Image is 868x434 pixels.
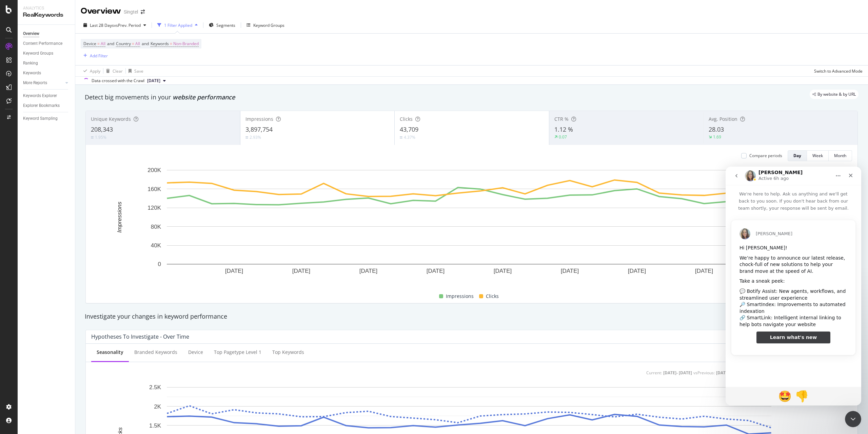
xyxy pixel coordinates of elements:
[225,268,243,274] text: [DATE]
[716,370,745,376] div: [DATE] - [DATE]
[646,370,662,376] div: Current:
[726,167,861,405] iframe: Intercom live chat
[23,115,70,122] a: Keyword Sampling
[114,22,141,28] span: vs Prev. Period
[164,22,192,28] div: 1 Filter Applied
[359,268,378,274] text: [DATE]
[97,41,100,46] span: =
[90,53,108,59] div: Add Filter
[188,349,203,356] div: Device
[811,65,863,76] button: Switch to Advanced Mode
[749,153,782,158] div: Compare periods
[23,92,70,99] a: Keywords Explorer
[23,70,70,77] a: Keywords
[814,68,863,74] div: Switch to Advanced Mode
[23,30,70,37] a: Overview
[126,65,143,76] button: Save
[834,153,846,158] div: Month
[245,116,273,122] span: Impressions
[95,134,106,140] div: 1.95%
[158,261,161,267] text: 0
[91,125,113,133] span: 208,343
[101,39,105,49] span: All
[23,5,70,11] div: Analytics
[23,60,70,67] a: Ranking
[245,136,248,138] img: Equal
[151,224,161,230] text: 80K
[132,41,134,46] span: =
[829,150,852,161] button: Month
[554,125,573,133] span: 1.12 %
[693,370,715,376] div: vs Previous :
[400,125,418,133] span: 43,709
[151,41,169,46] span: Keywords
[113,68,123,74] div: Clear
[116,202,123,233] text: Impressions
[807,150,829,161] button: Week
[144,77,169,85] button: [DATE]
[793,153,801,158] div: Day
[147,78,160,84] span: 2025 Aug. 31st
[147,167,161,173] text: 200K
[554,116,569,122] span: CTR %
[107,41,114,46] span: and
[23,40,70,47] a: Content Performance
[83,41,96,46] span: Device
[810,90,859,99] div: legacy label
[250,134,261,140] div: 2.93%
[709,116,737,122] span: Avg. Position
[151,242,161,249] text: 40K
[427,268,445,274] text: [DATE]
[23,50,70,57] a: Keyword Groups
[103,65,123,76] button: Clear
[845,411,861,427] iframe: Intercom live chat
[817,92,856,96] span: By website & by URL
[494,268,512,274] text: [DATE]
[91,116,131,122] span: Unique Keywords
[155,20,200,31] button: 1 Filter Applied
[90,68,100,74] div: Apply
[23,70,41,77] div: Keywords
[149,384,161,391] text: 2.5K
[214,349,261,356] div: Top pagetype Level 1
[147,205,161,211] text: 120K
[116,41,131,46] span: Country
[124,8,138,15] div: Singtel
[446,292,474,300] span: Impressions
[149,422,161,429] text: 1.5K
[23,40,62,47] div: Content Performance
[713,134,721,140] div: 1.69
[244,20,287,31] button: Keyword Groups
[486,292,499,300] span: Clicks
[663,370,692,376] div: [DATE] - [DATE]
[23,50,53,57] div: Keyword Groups
[90,22,114,28] span: Last 28 Days
[170,41,172,46] span: =
[23,30,39,37] div: Overview
[23,11,70,19] div: RealKeywords
[23,102,70,109] a: Explorer Bookmarks
[92,78,144,84] div: Data crossed with the Crawl
[81,5,121,17] div: Overview
[154,403,161,410] text: 2K
[134,68,143,74] div: Save
[561,268,579,274] text: [DATE]
[23,102,60,109] div: Explorer Bookmarks
[23,79,63,87] a: More Reports
[695,268,713,274] text: [DATE]
[272,349,304,356] div: Top Keywords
